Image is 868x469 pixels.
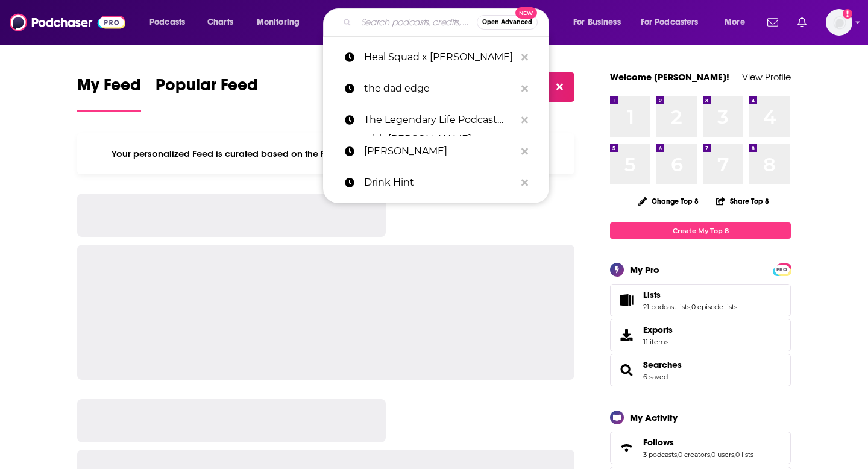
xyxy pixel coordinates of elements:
[610,319,791,351] a: Exports
[826,9,852,36] img: User Profile
[515,7,537,19] span: New
[610,284,791,316] span: Lists
[677,450,678,459] span: ,
[643,324,673,335] span: Exports
[710,450,711,459] span: ,
[323,73,549,104] a: the dad edge
[775,265,789,274] span: PRO
[793,12,811,33] a: Show notifications dropdown
[633,13,716,32] button: open menu
[641,14,699,31] span: For Podcasters
[643,338,673,346] span: 11 items
[826,9,852,36] span: Logged in as megcassidy
[630,412,678,423] div: My Activity
[643,289,661,300] span: Lists
[826,9,852,36] button: Show profile menu
[614,439,638,456] a: Follows
[364,42,515,73] p: Heal Squad x Maria Menounos
[156,75,258,102] span: Popular Feed
[364,104,515,136] p: The Legendary Life Podcast with Ted Ryce.
[735,450,753,459] a: 0 lists
[715,189,770,213] button: Share Top 8
[690,303,691,311] span: ,
[257,14,300,31] span: Monitoring
[323,104,549,136] a: The Legendary Life Podcast with [PERSON_NAME].
[643,437,674,448] span: Follows
[631,194,706,209] button: Change Top 8
[364,167,515,198] p: Drink Hint
[141,13,201,32] button: open menu
[610,354,791,386] span: Searches
[335,8,561,36] div: Search podcasts, credits, & more...
[630,264,659,275] div: My Pro
[565,13,636,32] button: open menu
[10,11,125,34] img: Podchaser - Follow, Share and Rate Podcasts
[725,14,745,31] span: More
[691,303,737,311] a: 0 episode lists
[643,289,737,300] a: Lists
[323,42,549,73] a: Heal Squad x [PERSON_NAME]
[711,450,734,459] a: 0 users
[610,71,729,83] a: Welcome [PERSON_NAME]!
[477,15,538,30] button: Open AdvancedNew
[775,265,789,274] a: PRO
[200,13,241,32] a: Charts
[610,222,791,239] a: Create My Top 8
[614,362,638,379] a: Searches
[610,432,791,464] span: Follows
[716,13,760,32] button: open menu
[643,437,753,448] a: Follows
[742,71,791,83] a: View Profile
[643,450,677,459] a: 3 podcasts
[614,327,638,344] span: Exports
[207,14,233,31] span: Charts
[763,12,783,33] a: Show notifications dropdown
[364,73,515,104] p: the dad edge
[573,14,621,31] span: For Business
[843,9,852,19] svg: Add a profile image
[643,303,690,311] a: 21 podcast lists
[323,167,549,198] a: Drink Hint
[248,13,315,32] button: open menu
[614,292,638,309] a: Lists
[482,19,532,25] span: Open Advanced
[643,373,668,381] a: 6 saved
[356,13,477,32] input: Search podcasts, credits, & more...
[364,136,515,167] p: Kara Goldin
[77,75,141,112] a: My Feed
[678,450,710,459] a: 0 creators
[149,14,185,31] span: Podcasts
[323,136,549,167] a: [PERSON_NAME]
[77,133,574,174] div: Your personalized Feed is curated based on the Podcasts, Creators, Users, and Lists that you Follow.
[734,450,735,459] span: ,
[643,359,682,370] a: Searches
[156,75,258,112] a: Popular Feed
[77,75,141,102] span: My Feed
